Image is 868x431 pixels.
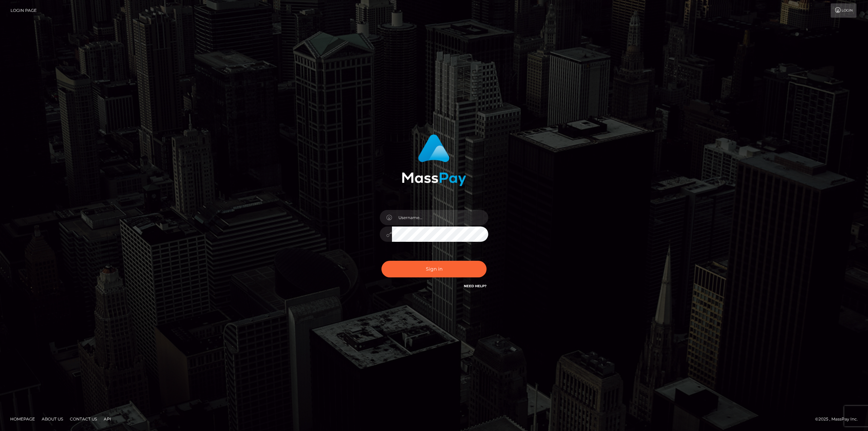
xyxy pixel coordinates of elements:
[815,415,863,423] div: © 2025 , MassPay Inc.
[7,414,38,424] a: Homepage
[402,134,466,186] img: MassPay Login
[831,3,856,18] a: Login
[39,414,66,424] a: About Us
[101,414,114,424] a: API
[67,414,100,424] a: Contact Us
[392,210,488,225] input: Username...
[11,3,37,18] a: Login Page
[381,261,487,277] button: Sign in
[464,284,487,288] a: Need Help?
